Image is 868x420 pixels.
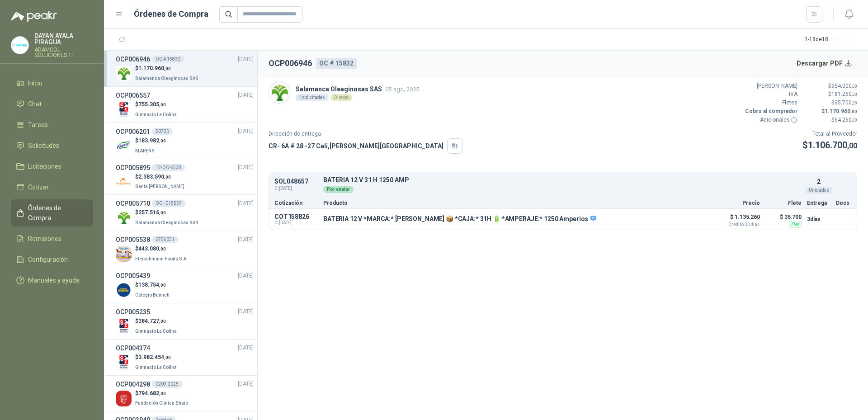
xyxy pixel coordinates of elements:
[138,318,166,324] span: 384.727
[159,319,166,324] span: ,00
[11,75,93,92] a: Inicio
[159,102,166,107] span: ,00
[138,354,171,360] span: 3.982.454
[238,163,254,172] span: [DATE]
[831,91,857,97] span: 181.260
[330,94,352,101] div: Directo
[116,318,132,334] img: Company Logo
[34,33,93,45] p: DAYAN AYALA PIRAGUA
[323,186,354,193] div: Por enviar
[116,66,132,81] img: Company Logo
[765,212,802,222] p: $ 35.700
[238,199,254,208] span: [DATE]
[138,137,166,144] span: 183.982
[138,101,166,108] span: 755.305
[116,235,254,263] a: OCP0055386756051[DATE] Company Logo$443.080,00Fleischmann Foods S.A.
[323,215,596,223] p: BATERIA 12 V *MARCA:* [PERSON_NAME] 📦 *CAJA:* 31H 🔋 *AMPERAJE:* 1250 Amperios
[28,78,42,88] span: Inicio
[269,141,443,151] p: CR- 6A # 28 -27 Cali , [PERSON_NAME][GEOGRAPHIC_DATA]
[159,391,166,396] span: ,00
[847,142,857,150] span: ,00
[269,130,462,138] p: Dirección de entrega
[116,379,150,389] h3: OCP004298
[269,82,290,103] img: Company Logo
[803,90,857,99] p: $
[803,107,857,116] p: $
[152,56,184,63] div: OC # 15832
[274,220,318,226] span: C: [DATE]
[116,282,132,298] img: Company Logo
[789,221,802,228] div: Flex
[135,389,190,398] p: $
[831,83,857,89] span: 954.000
[11,230,93,247] a: Remisiones
[802,138,857,152] p: $
[386,86,420,93] span: 25 ago, 2025
[138,245,166,252] span: 443.080
[159,246,166,251] span: ,00
[715,222,760,227] span: Crédito 30 días
[135,148,155,153] span: KLARENS
[296,84,420,94] p: Salamanca Oleaginosas SAS
[238,344,254,352] span: [DATE]
[135,76,198,81] span: Salamanca Oleaginosas SAS
[817,177,821,187] p: 2
[852,100,857,105] span: ,00
[28,234,61,244] span: Remisiones
[11,95,93,113] a: Chat
[274,185,318,192] span: C: [DATE]
[116,307,254,335] a: OCP005235[DATE] Company Logo$384.727,00Gimnasio La Colina
[152,164,185,171] div: 12-OC-6538
[28,203,85,223] span: Órdenes de Compra
[11,272,93,289] a: Manuales y ayuda
[135,208,200,217] p: $
[11,251,93,268] a: Configuración
[135,173,186,181] p: $
[274,178,318,185] p: SOL048657
[28,255,68,264] span: Configuración
[116,174,132,189] img: Company Logo
[323,200,709,206] p: Producto
[138,282,166,288] span: 138.754
[805,187,833,194] div: Unidades
[274,200,318,206] p: Cotización
[135,245,189,253] p: $
[852,84,857,89] span: ,00
[11,158,93,175] a: Licitaciones
[715,212,760,227] p: $ 1.135.260
[28,182,49,192] span: Cotizar
[116,210,132,226] img: Company Logo
[743,107,797,116] p: Cobro al comprador
[116,307,150,317] h3: OCP005235
[116,271,150,281] h3: OCP005439
[743,90,797,99] p: IVA
[238,236,254,244] span: [DATE]
[792,54,858,72] button: Descargar PDF
[116,343,254,372] a: OCP004374[DATE] Company Logo$3.982.454,00Gimnasio La Colina
[116,102,132,118] img: Company Logo
[135,293,170,297] span: Colegio Bennett
[164,355,171,360] span: ,00
[152,381,182,388] div: 0209-2025
[715,200,760,206] p: Precio
[316,58,357,69] div: OC # 15832
[116,127,150,137] h3: OCP006201
[116,138,132,154] img: Company Logo
[135,353,179,362] p: $
[803,82,857,90] p: $
[11,179,93,196] a: Cotizar
[138,390,166,396] span: 794.682
[28,99,42,109] span: Chat
[28,161,61,171] span: Licitaciones
[296,94,329,101] div: 1 solicitudes
[825,108,857,114] span: 1.170.960
[135,256,188,261] span: Fleischmann Foods S.A.
[835,117,857,123] span: 64.260
[852,92,857,97] span: ,00
[238,307,254,316] span: [DATE]
[116,127,254,155] a: OCP00620150725[DATE] Company Logo$183.982,00KLARENS
[135,329,177,334] span: Gimnasio La Colina
[152,236,178,243] div: 6756051
[852,118,857,123] span: ,00
[116,343,150,353] h3: OCP004374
